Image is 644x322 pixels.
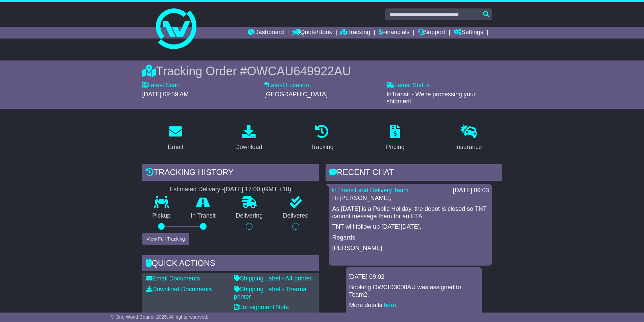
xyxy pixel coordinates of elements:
[332,234,488,242] p: Regards,
[226,212,273,220] p: Delivering
[146,286,212,293] a: Download Documents
[418,27,445,39] a: Support
[340,27,370,39] a: Tracking
[163,122,187,154] a: Email
[451,122,486,154] a: Insurance
[349,302,478,309] p: More details: .
[235,143,262,152] div: Download
[332,195,488,202] p: Hi [PERSON_NAME],
[248,27,284,39] a: Dashboard
[142,64,502,78] div: Tracking Order #
[332,205,488,220] p: As [DATE] is a Public Holiday, the depot is closed so TNT cannot message them for an ETA.
[224,186,291,193] div: [DATE] 17:00 (GMT +10)
[234,275,312,282] a: Shipping Label - A4 printer
[168,143,183,152] div: Email
[247,64,351,78] span: OWCAU649922AU
[292,27,332,39] a: Quote/Book
[332,245,488,252] p: [PERSON_NAME]
[273,212,319,220] p: Delivered
[146,275,200,282] a: Email Documents
[234,304,289,311] a: Consignment Note
[382,122,409,154] a: Pricing
[306,122,338,154] a: Tracking
[231,122,267,154] a: Download
[142,91,189,98] span: [DATE] 09:59 AM
[454,27,483,39] a: Settings
[349,284,478,298] p: Booking OWCID3000AU was assigned to Team2.
[142,164,319,182] div: Tracking history
[349,273,479,281] div: [DATE] 09:02
[453,187,489,194] div: [DATE] 09:03
[332,223,488,231] p: TNT will follow up [DATE][DATE].
[264,91,328,98] span: [GEOGRAPHIC_DATA]
[386,143,405,152] div: Pricing
[326,164,502,182] div: RECENT CHAT
[142,233,189,245] button: View Full Tracking
[386,82,430,89] label: Latest Status
[379,27,409,39] a: Financials
[310,143,333,152] div: Tracking
[332,187,409,194] a: In Transit and Delivery Team
[142,82,180,89] label: Latest Scan
[142,255,319,273] div: Quick Actions
[386,91,476,105] span: InTransit - We're processing your shipment
[142,212,181,220] p: Pickup
[181,212,226,220] p: In Transit
[384,302,396,308] a: here
[142,186,319,193] div: Estimated Delivery -
[111,314,209,320] span: © One World Courier 2025. All rights reserved.
[264,82,309,89] label: Latest Location
[455,143,482,152] div: Insurance
[234,286,308,300] a: Shipping Label - Thermal printer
